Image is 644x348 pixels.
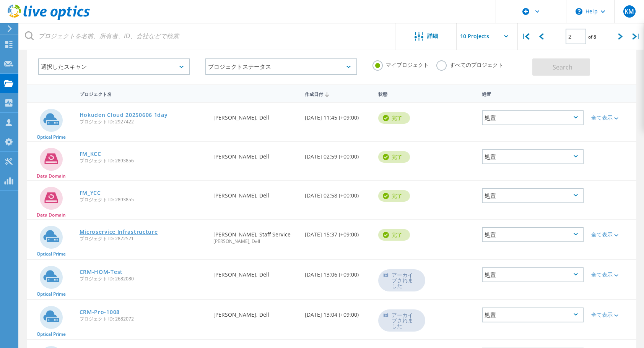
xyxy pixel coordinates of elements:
[80,269,123,275] a: CRM-HOM-Test
[378,190,410,202] div: 完了
[427,33,438,39] span: 詳細
[378,309,425,332] div: アーカイブされました
[301,103,374,128] div: [DATE] 11:45 (+09:00)
[482,227,584,242] div: 処置
[80,112,168,118] a: Hokuden Cloud 20250606 1day
[301,260,374,285] div: [DATE] 13:06 (+09:00)
[588,34,596,40] span: of 8
[210,181,301,206] div: [PERSON_NAME], Dell
[482,110,584,125] div: 処置
[624,8,634,15] span: KM
[19,23,396,50] input: プロジェクトを名前、所有者、ID、会社などで検索
[301,300,374,325] div: [DATE] 13:04 (+09:00)
[591,232,633,237] div: 全て表示
[576,8,582,15] svg: \n
[210,103,301,128] div: [PERSON_NAME], Dell
[518,23,533,50] div: |
[301,86,374,101] div: 作成日付
[378,112,410,124] div: 完了
[591,312,633,317] div: 全て表示
[553,63,572,71] span: Search
[301,142,374,167] div: [DATE] 02:59 (+00:00)
[378,229,410,241] div: 完了
[436,60,503,68] label: すべてのプロジェクト
[591,115,633,120] div: 全て表示
[205,58,357,75] div: プロジェクトステータス
[628,23,644,50] div: |
[482,188,584,203] div: 処置
[378,269,425,291] div: アーカイブされました
[301,220,374,245] div: [DATE] 15:37 (+09:00)
[37,332,66,337] span: Optical Prime
[374,86,429,100] div: 状態
[38,58,190,75] div: 選択したスキャン
[80,151,101,157] a: FM_KCC
[372,60,429,68] label: マイプロジェクト
[532,58,590,76] button: Search
[80,236,206,241] span: プロジェクト ID: 2872571
[80,159,206,163] span: プロジェクト ID: 2893856
[378,151,410,163] div: 完了
[210,142,301,167] div: [PERSON_NAME], Dell
[482,308,584,322] div: 処置
[80,197,206,202] span: プロジェクト ID: 2893855
[80,190,101,196] a: FM_YCC
[76,86,210,100] div: プロジェクト名
[37,252,66,256] span: Optical Prime
[210,260,301,285] div: [PERSON_NAME], Dell
[478,86,588,100] div: 処置
[210,300,301,325] div: [PERSON_NAME], Dell
[210,220,301,251] div: [PERSON_NAME], Staff Service
[8,16,90,21] a: Live Optics Dashboard
[37,292,66,296] span: Optical Prime
[482,149,584,164] div: 処置
[80,229,158,235] a: Microservice Infrastructure
[80,277,206,281] span: プロジェクト ID: 2682080
[482,267,584,282] div: 処置
[37,213,66,217] span: Data Domain
[80,317,206,321] span: プロジェクト ID: 2682072
[37,135,66,139] span: Optical Prime
[37,174,66,178] span: Data Domain
[591,272,633,277] div: 全て表示
[213,239,297,244] span: [PERSON_NAME], Dell
[80,309,120,315] a: CRM-Pro-1008
[301,181,374,206] div: [DATE] 02:58 (+00:00)
[80,120,206,124] span: プロジェクト ID: 2927422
